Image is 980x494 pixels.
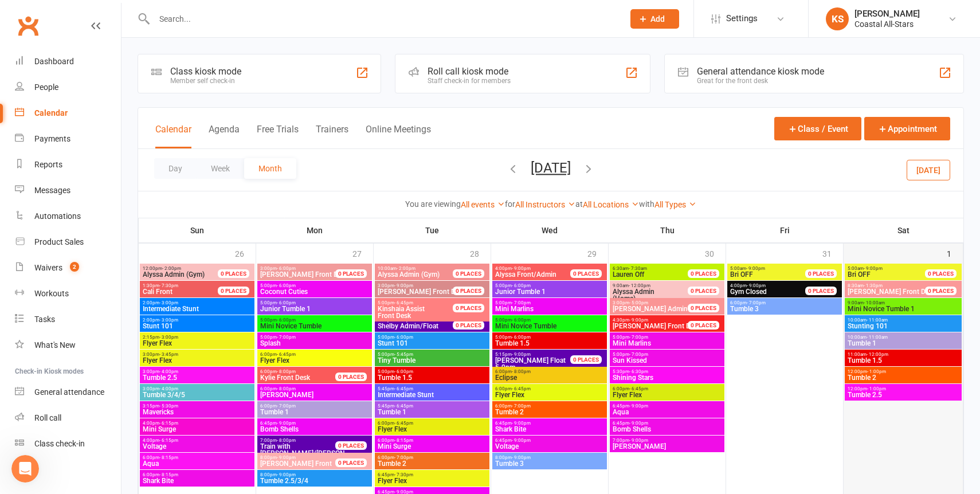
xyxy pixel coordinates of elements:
[378,288,466,296] span: [PERSON_NAME] Front Desk
[142,283,232,288] span: 1:30pm
[461,200,505,209] a: All events
[470,244,491,262] div: 28
[394,352,413,357] span: - 5:45pm
[570,269,602,278] div: 0 PLACES
[394,438,413,443] span: - 8:15pm
[747,283,766,288] span: - 9:00pm
[697,77,824,85] div: Great for the front desk
[844,218,963,242] th: Sat
[277,317,296,323] span: - 6:00pm
[159,386,178,391] span: - 4:00pm
[453,269,484,278] div: 0 PLACES
[34,237,84,246] div: Product Sales
[629,283,650,288] span: - 12:00pm
[159,317,178,323] span: - 3:00pm
[629,300,648,305] span: - 5:00pm
[397,266,415,271] span: - 2:00pm
[515,200,575,209] a: All Instructors
[826,7,849,30] div: KS
[377,391,487,398] span: Intermediate Stunt
[366,124,431,148] button: Online Meetings
[512,283,531,288] span: - 6:00pm
[335,269,367,278] div: 0 PLACES
[726,6,758,32] span: Settings
[864,283,883,288] span: - 1:30pm
[570,355,602,364] div: 0 PLACES
[575,199,583,209] strong: at
[613,322,701,330] span: [PERSON_NAME] Front Desk
[847,305,959,312] span: Mini Novice Tumble 1
[34,439,85,448] div: Class check-in
[629,266,647,271] span: - 7:30am
[495,288,605,295] span: Junior Tumble 1
[453,287,484,295] div: 0 PLACES
[377,357,487,364] span: Tiny Tumble
[495,317,605,323] span: 5:00pm
[453,304,484,312] div: 0 PLACES
[34,340,76,350] div: What's New
[512,386,531,391] span: - 6:45pm
[377,305,467,319] span: Front Desk
[847,369,959,374] span: 12:00pm
[377,386,487,391] span: 5:45pm
[70,262,79,272] span: 2
[629,386,648,391] span: - 6:45pm
[260,391,370,398] span: [PERSON_NAME]
[159,369,178,374] span: - 4:00pm
[609,218,726,242] th: Thu
[142,335,252,340] span: 2:15pm
[15,100,121,126] a: Calendar
[688,321,719,330] div: 0 PLACES
[495,356,566,364] span: [PERSON_NAME] Float
[378,322,438,330] span: Shelby Admin/Float
[864,300,885,305] span: - 10:00am
[394,335,413,340] span: - 6:00pm
[377,403,487,409] span: 5:45pm
[822,244,843,262] div: 31
[15,307,121,332] a: Tasks
[730,305,840,312] span: Tumble 3
[34,108,68,117] div: Calendar
[377,426,487,433] span: Flyer Flex
[847,317,959,323] span: 10:00am
[142,426,252,433] span: Mini Surge
[629,369,648,374] span: - 6:30pm
[15,255,121,281] a: Waivers 2
[495,409,605,415] span: Tumble 2
[495,340,605,347] span: Tumble 1.5
[277,421,296,426] span: - 9:00pm
[142,323,252,330] span: Stunt 101
[159,300,178,305] span: - 3:00pm
[15,281,121,307] a: Workouts
[867,335,888,340] span: - 11:00am
[505,199,515,209] strong: for
[495,403,605,409] span: 6:00pm
[512,403,531,409] span: - 7:00pm
[629,403,648,409] span: - 9:00pm
[15,229,121,255] a: Product Sales
[377,443,487,450] span: Mini Surge
[260,403,370,409] span: 6:00pm
[495,283,605,288] span: 5:00pm
[612,335,722,340] span: 5:00pm
[847,352,959,357] span: 11:00am
[142,340,252,347] span: Flyer Flex
[142,266,232,271] span: 12:00pm
[867,369,886,374] span: - 1:00pm
[377,438,487,443] span: 6:00pm
[142,421,252,426] span: 4:00pm
[260,317,370,323] span: 5:00pm
[495,386,605,391] span: 6:00pm
[726,218,844,242] th: Fri
[260,335,370,340] span: 5:00pm
[654,200,696,209] a: All Types
[867,317,888,323] span: - 11:00am
[15,379,121,405] a: General attendance kiosk mode
[34,83,58,92] div: People
[512,317,531,323] span: - 6:00pm
[34,387,104,397] div: General attendance
[316,124,348,148] button: Trainers
[260,442,291,450] span: Train with
[218,287,249,295] div: 0 PLACES
[377,266,467,271] span: 10:00am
